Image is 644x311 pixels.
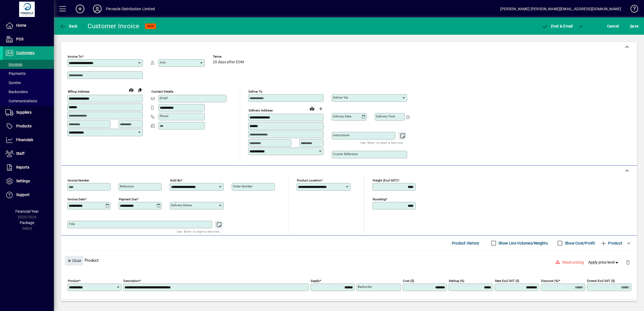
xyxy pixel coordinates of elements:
a: View on map [308,104,316,113]
span: Financials [16,138,33,142]
a: Invoices [3,60,54,69]
a: Products [3,120,54,133]
mat-label: Invoice To [68,55,82,58]
span: 20 days after EOM [213,60,244,64]
mat-label: Instructions [333,133,349,137]
a: Suppliers [3,106,54,119]
mat-label: Sold by [170,179,181,182]
button: Back [58,21,79,31]
span: ost & Email [542,24,573,28]
div: [PERSON_NAME] [PERSON_NAME][EMAIL_ADDRESS][DOMAIN_NAME] [500,5,621,13]
a: Quotes [3,78,54,87]
span: Communications [5,99,37,103]
span: Home [16,23,26,27]
button: Close [65,256,83,265]
a: Staff [3,147,54,160]
app-page-header-button: Delete [621,260,634,265]
mat-label: Extend excl GST ($) [587,279,615,283]
mat-label: Supply [311,279,320,283]
button: Delete [621,256,634,269]
span: Package [20,221,34,225]
mat-label: Product location [297,179,321,182]
mat-label: Payment due [119,197,137,201]
span: S [630,24,632,28]
span: Products [16,124,32,128]
button: Product [598,238,625,248]
span: Product History [452,239,479,247]
span: Financial Year [15,209,39,214]
a: Backorders [3,87,54,96]
mat-hint: Use 'Enter' to start a new line [361,139,403,146]
mat-label: Rate excl GST ($) [495,279,519,283]
app-page-header-button: Back [54,21,84,31]
div: Customer Invoice [88,22,140,30]
span: Terms [213,55,245,58]
span: Customers [16,51,34,55]
button: Apply price level [586,258,622,267]
mat-label: Phone [160,114,168,118]
div: Pinnacle Distribution Limited [106,5,155,13]
span: Close [67,256,81,265]
span: ave [630,22,638,30]
button: Profile [89,4,106,14]
span: Settings [16,179,30,183]
mat-label: Rounding [373,197,386,201]
mat-label: Cost ($) [403,279,414,283]
a: Communications [3,96,54,106]
mat-label: Delivery date [333,114,351,118]
mat-label: Title [69,222,75,226]
span: Reports [16,165,29,169]
label: Show Cost/Profit [564,240,595,246]
mat-label: Backorder [358,285,372,289]
mat-label: Freight (excl GST) [373,179,398,182]
mat-label: Email [160,96,168,100]
mat-label: Deliver via [333,96,348,99]
a: POS [3,33,54,46]
span: Quotes [5,81,21,85]
button: Copy to Delivery address [136,86,144,94]
button: Product History [450,238,482,248]
a: View on map [127,85,136,94]
span: Staff [16,151,25,156]
mat-label: Delivery status [171,203,192,207]
div: Product [61,250,637,270]
mat-label: Delivery time [376,114,395,118]
span: Reset pricing [562,260,584,265]
a: Payments [3,69,54,78]
mat-label: Invoice number [68,179,89,182]
button: Cancel [606,21,620,31]
span: Back [60,24,78,28]
a: Reports [3,161,54,174]
span: NEW [147,25,154,28]
mat-label: Attn [160,61,166,64]
a: Settings [3,174,54,188]
mat-label: Reference [120,184,134,188]
mat-label: Markup (%) [449,279,464,283]
mat-label: Courier Reference [333,152,358,156]
span: Invoices [5,62,22,67]
app-page-header-button: Close [64,258,85,263]
span: P [551,24,553,28]
mat-label: Description [123,279,139,283]
button: Post & Email [539,21,576,31]
a: Home [3,19,54,32]
button: Choose address [316,104,325,113]
mat-label: Deliver To [248,90,262,93]
span: Cancel [607,22,619,30]
button: Reset pricing [560,258,586,267]
mat-label: Invoice date [68,197,85,201]
label: Show Line Volumes/Weights [497,240,548,246]
button: Add [71,4,89,14]
a: Support [3,188,54,202]
mat-label: Order number [233,184,252,188]
a: Financials [3,133,54,147]
span: Support [16,193,30,197]
span: Backorders [5,90,28,94]
a: Knowledge Base [626,1,637,19]
span: Payments [5,71,26,76]
span: Apply price level [588,260,619,265]
mat-hint: Use 'Enter' to start a new line [177,228,219,235]
button: Save [629,21,640,31]
mat-label: Discount (%) [541,279,559,283]
mat-label: Product [68,279,79,283]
